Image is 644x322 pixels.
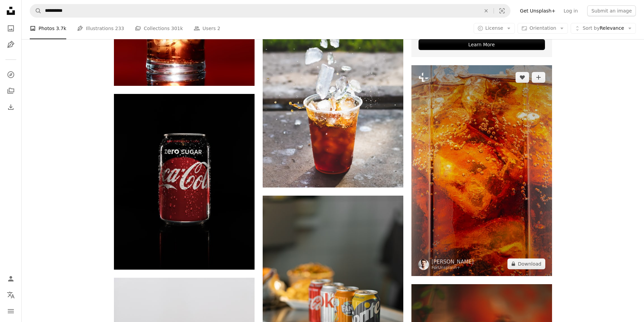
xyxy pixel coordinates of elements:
a: Collections [4,84,18,98]
span: 233 [115,25,124,32]
span: 301k [171,25,183,32]
div: Learn More [419,39,545,50]
span: Relevance [582,25,624,32]
a: Download History [4,100,18,114]
span: Orientation [529,25,556,31]
a: Home — Unsplash [4,4,18,19]
a: Collections 301k [135,18,183,39]
button: Submit an image [587,5,636,16]
button: Orientation [518,23,568,34]
button: Language [4,288,18,302]
button: License [474,23,515,34]
img: Coca-Cola zero sugar can [114,94,255,270]
img: a close up of a glass of soda [411,65,552,276]
a: Coca-Cola zero sugar can [114,179,255,185]
div: For [432,265,474,271]
img: Go to Thomas Franke's profile [418,259,429,270]
button: Download [507,258,545,269]
button: Sort byRelevance [571,23,636,34]
a: Get Unsplash+ [516,5,559,16]
a: two coca cola cans on stainless steel table [263,298,403,304]
a: Explore [4,68,18,81]
a: Log in / Sign up [4,272,18,286]
button: Search Unsplash [30,4,42,17]
span: 2 [217,25,220,32]
a: [PERSON_NAME] [432,258,474,265]
span: Sort by [582,25,599,31]
a: Users 2 [194,18,220,39]
a: Log in [559,5,582,16]
button: Like [516,72,529,83]
button: Visual search [494,4,510,17]
button: Menu [4,304,18,318]
a: a close up of a glass of soda [411,167,552,173]
span: License [485,25,503,31]
button: Add to Collection [532,72,545,83]
form: Find visuals sitewide [30,4,510,18]
a: Illustrations [4,38,18,51]
a: macro photography of dropping ice cube in cup [263,79,403,85]
a: Illustrations 233 [77,18,124,39]
a: Photos [4,22,18,35]
button: Clear [479,4,494,17]
a: Unsplash+ [438,265,460,270]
